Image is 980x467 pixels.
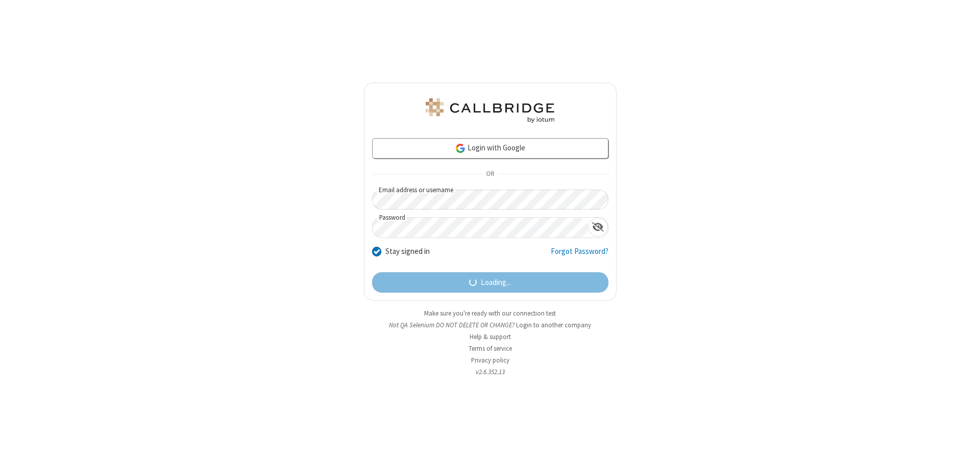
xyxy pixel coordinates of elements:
a: Forgot Password? [551,246,608,265]
li: v2.6.352.13 [364,367,617,377]
a: Terms of service [469,344,512,353]
span: OR [482,167,498,181]
img: QA Selenium DO NOT DELETE OR CHANGE [424,98,556,123]
a: Login with Google [372,138,608,159]
iframe: Chat [954,440,972,460]
input: Password [373,218,588,238]
button: Loading... [372,272,608,293]
a: Make sure you're ready with our connection test [424,309,556,318]
a: Privacy policy [471,356,509,365]
label: Stay signed in [385,246,430,257]
input: Email address or username [372,190,608,210]
li: Not QA Selenium DO NOT DELETE OR CHANGE? [364,320,617,330]
img: google-icon.png [455,143,466,154]
a: Help & support [470,332,511,341]
div: Show password [588,218,608,237]
span: Loading... [481,277,511,289]
button: Login to another company [516,320,591,330]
